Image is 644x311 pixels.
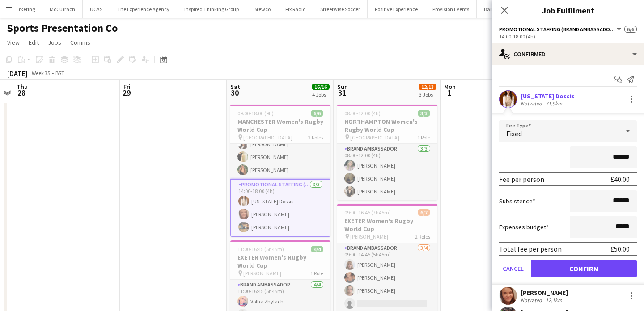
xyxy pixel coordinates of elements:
div: [DATE] [7,69,28,78]
h3: Job Fulfilment [492,4,644,16]
span: 30 [229,88,240,98]
a: Edit [25,37,42,48]
span: [GEOGRAPHIC_DATA] [243,134,292,141]
h3: MANCHESTER Women's Rugby World Cup [230,118,330,134]
button: Positive Experience [368,0,425,18]
span: 28 [15,88,28,98]
span: 29 [122,88,131,98]
span: 1 Role [417,134,430,141]
span: 1 Role [310,270,323,277]
span: 11:00-16:45 (5h45m) [237,246,284,252]
span: Fri [123,83,131,91]
label: Expenses budget [499,223,549,231]
span: Sun [337,83,348,91]
button: Ballsportz [477,0,514,18]
button: Provision Events [425,0,477,18]
span: Week 35 [30,70,52,76]
button: Confirm [531,260,637,277]
div: Confirmed [492,43,644,65]
button: Cancel [499,260,527,277]
span: Edit [29,38,39,46]
app-card-role: Brand Ambassador3/309:00-14:45 (5h45m)[PERSON_NAME][PERSON_NAME][PERSON_NAME] [230,122,330,179]
div: Fee per person [499,175,544,184]
app-job-card: 08:00-12:00 (4h)3/3NORTHAMPTON Women's Rugby World Cup [GEOGRAPHIC_DATA]1 RoleBrand Ambassador3/3... [337,105,437,200]
span: 31 [336,88,348,98]
app-card-role: Brand Ambassador3/308:00-12:00 (4h)[PERSON_NAME][PERSON_NAME][PERSON_NAME] [337,144,437,200]
app-job-card: 09:00-18:00 (9h)6/6MANCHESTER Women's Rugby World Cup [GEOGRAPHIC_DATA]2 RolesBrand Ambassador3/3... [230,105,330,237]
button: Promotional Staffing (Brand Ambassadors) [499,26,623,33]
span: 6/7 [418,209,430,216]
h3: EXETER Women's Rugby World Cup [230,253,330,269]
button: UCAS [83,0,110,18]
div: 31.9km [544,100,564,107]
span: 4/4 [311,246,323,252]
button: The Experience Agency [110,0,177,18]
span: [GEOGRAPHIC_DATA] [350,134,399,141]
button: McCurrach [42,0,83,18]
div: [PERSON_NAME] [521,289,568,297]
span: Promotional Staffing (Brand Ambassadors) [499,26,615,33]
button: Fix Radio [278,0,313,18]
span: 6/6 [624,26,637,33]
span: [PERSON_NAME] [350,233,388,240]
app-card-role: Promotional Staffing (Brand Ambassadors)3/314:00-18:00 (4h)[US_STATE] Dossis[PERSON_NAME][PERSON_... [230,179,330,237]
span: 16/16 [312,84,330,90]
div: 3 Jobs [419,91,436,98]
span: 2 Roles [415,233,430,240]
div: 4 Jobs [312,91,329,98]
label: Subsistence [499,197,535,205]
div: £40.00 [610,175,630,184]
span: 6/6 [311,110,323,117]
span: View [7,38,20,46]
div: Not rated [521,297,544,303]
span: 2 Roles [308,134,323,141]
div: Not rated [521,100,544,107]
span: Fixed [506,129,522,138]
a: Jobs [44,37,65,48]
a: Comms [67,37,94,48]
button: Brewco [246,0,278,18]
span: Sat [230,83,240,91]
h3: EXETER Women's Rugby World Cup [337,217,437,233]
div: £50.00 [610,244,630,253]
span: Comms [70,38,90,46]
span: 09:00-18:00 (9h) [237,110,274,117]
div: 14:00-18:00 (4h) [499,33,637,40]
span: 3/3 [418,110,430,117]
span: Thu [17,83,28,91]
a: View [4,37,23,48]
span: 09:00-16:45 (7h45m) [344,209,391,216]
button: Inspired Thinking Group [177,0,246,18]
div: [US_STATE] Dossis [521,92,575,100]
h1: Sports Presentation Co [7,21,118,35]
span: 12/13 [419,84,436,90]
span: Mon [444,83,456,91]
span: Jobs [48,38,61,46]
h3: NORTHAMPTON Women's Rugby World Cup [337,118,437,134]
button: Streetwise Soccer [313,0,368,18]
span: 08:00-12:00 (4h) [344,110,381,117]
div: BST [55,70,64,76]
span: 1 [443,88,456,98]
div: 12.1km [544,297,564,303]
div: Total fee per person [499,244,562,253]
span: [PERSON_NAME] [243,270,281,277]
